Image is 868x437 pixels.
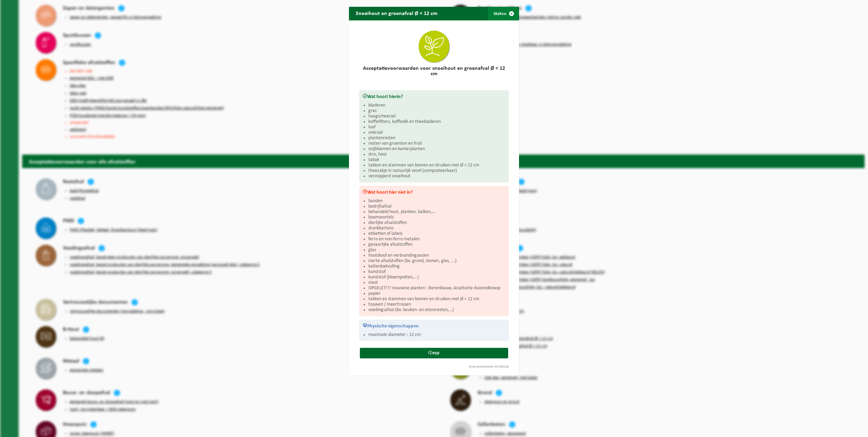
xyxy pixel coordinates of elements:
li: drankkartons [368,226,505,231]
li: bladeren [368,103,505,108]
li: papier [368,291,505,296]
li: bedrijfsafval [368,204,505,209]
li: resten van groenten en fruit [368,141,505,146]
li: banden [368,198,505,204]
h3: Wat hoort hier niet in? [363,189,505,195]
li: mest [368,280,505,286]
li: OPGELET!!! invasieve planten : Berenklauw, Aziatische duizendknoop [368,286,505,291]
li: gevaarlijke afvalstoffen [368,242,505,247]
li: onkruid [368,130,505,135]
li: takken en stammen van bomen en struiken met Ø < 12 cm [368,163,505,168]
li: ferro en non-ferro metalen [368,237,505,242]
li: houtskool en verbrandingsassen [368,253,505,258]
li: plantenresten [368,135,505,141]
li: gras [368,108,505,114]
h3: Wat hoort hierin? [363,94,505,99]
li: touwen / meertrossen [368,302,505,307]
li: dierlijke afvalstoffen [368,220,505,226]
li: voedingsafval (bv. keuken- en etensresten,…) [368,307,505,313]
li: boomwortels [368,215,505,220]
li: glas [368,247,505,253]
li: maximale diameter : 12 cm [368,332,505,338]
li: snijbloemen en kamerplanten [368,146,505,152]
li: inerte afvalstoffen (bv. grond, stenen, glas, ...) [368,258,505,264]
li: haagscheersel [368,114,505,119]
h2: Acceptatievoorwaarden voor snoeihout en groenafval Ø < 12 cm [359,66,509,77]
li: theezakje in natuurlijk vezel (composteerbaar) [368,168,505,174]
li: tabak [368,157,505,163]
h2: Snoeihout en groenafval Ø < 12 cm [349,7,444,20]
div: Onze productcode:04-000146 [356,365,512,369]
li: behandeld hout, planken, balken,… [368,209,505,215]
li: koffiefilters, koffiedik en theebladeren [368,119,505,125]
li: kunststof [368,269,505,275]
li: etiketten of labels [368,231,505,237]
li: kattenbakvulling [368,264,505,269]
li: versnipperd snoeihout [368,174,505,179]
li: stro, hooi [368,152,505,157]
li: takken en stammen van bomen en struiken met Ø > 12 cm [368,296,505,302]
a: PDF [360,348,508,358]
li: kunststof (bloempotten,…) [368,275,505,280]
li: loof [368,125,505,130]
h3: Physische eigenschappen [363,323,505,329]
button: Sluiten [488,7,518,20]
